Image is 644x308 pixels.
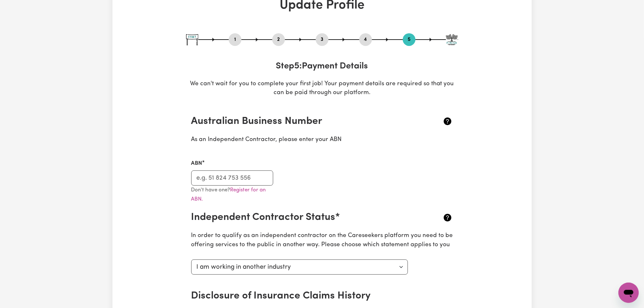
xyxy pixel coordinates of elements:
button: Go to step 1 [229,35,241,44]
input: e.g. 51 824 753 556 [191,170,274,186]
button: Go to step 3 [316,35,329,44]
p: In order to qualify as an independent contractor on the Careseekers platform you need to be offer... [191,231,453,250]
small: Don't have one? [191,187,266,202]
a: Register for an ABN. [191,187,266,202]
p: We can't wait for you to complete your first job! Your payment details are required so that you c... [186,80,458,98]
h2: Disclosure of Insurance Claims History [191,290,410,302]
button: Go to step 5 [403,35,416,44]
button: Go to step 2 [272,35,285,44]
h3: Step 5 : Payment Details [186,61,458,72]
h2: Independent Contractor Status* [191,211,410,223]
h2: Australian Business Number [191,115,410,127]
label: ABN [191,159,202,168]
button: Go to step 4 [359,35,372,44]
iframe: Button to launch messaging window [619,283,639,303]
p: As an Independent Contractor, please enter your ABN [191,135,453,144]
